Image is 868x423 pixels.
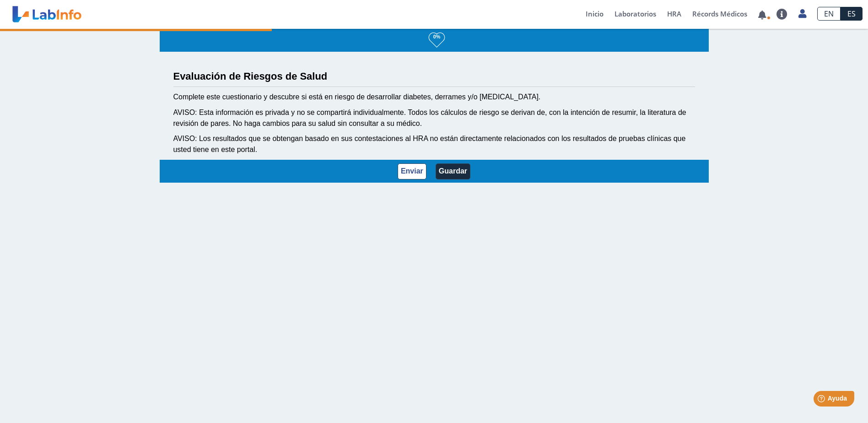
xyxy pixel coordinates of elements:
div: AVISO: Esta información es privada y no se compartirá individualmente. Todos los cálculos de ries... [173,107,695,129]
span: HRA [667,9,681,18]
a: EN [817,7,841,21]
h3: Evaluación de Riesgos de Salud [173,70,695,82]
div: AVISO: Los resultados que se obtengan basado en sus contestaciones al HRA no están directamente r... [173,133,695,155]
a: ES [841,7,863,21]
div: Complete este cuestionario y descubre si está en riesgo de desarrollar diabetes, derrames y/o [ME... [173,92,695,103]
button: Enviar [398,163,426,179]
h3: 0% [429,31,445,43]
button: Guardar [436,163,470,179]
iframe: Help widget launcher [787,387,858,413]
